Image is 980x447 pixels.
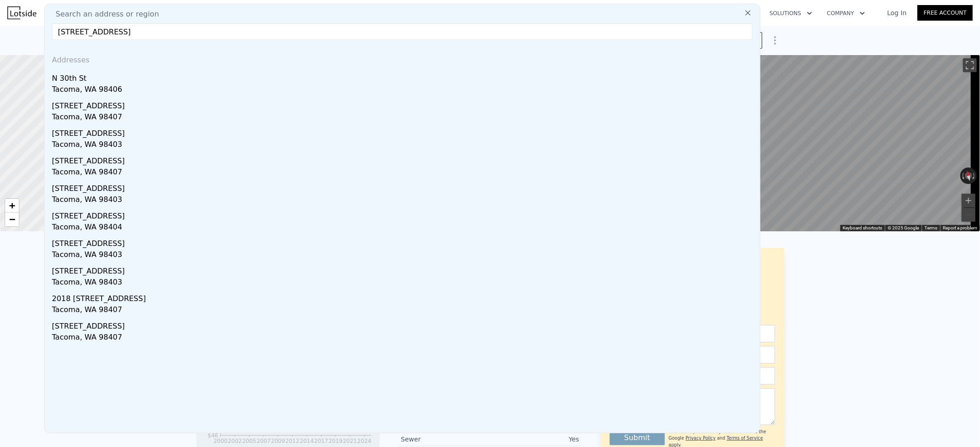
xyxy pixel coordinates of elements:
[972,168,977,184] button: Rotate clockwise
[52,124,756,139] div: [STREET_ADDRESS]
[300,438,314,444] tspan: 2014
[52,179,756,194] div: [STREET_ADDRESS]
[7,6,36,19] img: Lotside
[52,277,756,290] div: Tacoma, WA 98403
[9,200,15,211] span: +
[271,438,285,444] tspan: 2009
[242,438,256,444] tspan: 2005
[888,225,919,230] span: © 2025 Google
[52,84,756,97] div: Tacoma, WA 98406
[52,139,756,152] div: Tacoma, WA 98403
[52,167,756,179] div: Tacoma, WA 98407
[208,432,218,439] tspan: $46
[610,430,665,445] button: Submit
[963,167,974,185] button: Reset the view
[52,69,756,84] div: N 30th St
[52,222,756,235] div: Tacoma, WA 98404
[960,168,965,184] button: Rotate counterclockwise
[5,199,19,212] a: Zoom in
[52,152,756,167] div: [STREET_ADDRESS]
[918,5,973,21] a: Free Account
[52,317,756,332] div: [STREET_ADDRESS]
[228,438,242,444] tspan: 2002
[52,207,756,222] div: [STREET_ADDRESS]
[213,438,227,444] tspan: 2000
[962,194,975,207] button: Zoom in
[843,225,882,231] button: Keyboard shortcuts
[52,112,756,124] div: Tacoma, WA 98407
[876,8,918,17] a: Log In
[762,5,820,22] button: Solutions
[490,435,579,444] div: Yes
[285,438,300,444] tspan: 2012
[52,97,756,112] div: [STREET_ADDRESS]
[52,304,756,317] div: Tacoma, WA 98407
[820,5,872,22] button: Company
[329,438,343,444] tspan: 2019
[52,332,756,345] div: Tacoma, WA 98407
[727,436,763,441] a: Terms of Service
[357,438,371,444] tspan: 2024
[48,47,756,69] div: Addresses
[314,438,328,444] tspan: 2017
[9,213,15,225] span: −
[943,225,977,230] a: Report a problem
[52,262,756,277] div: [STREET_ADDRESS]
[343,438,357,444] tspan: 2021
[52,290,756,304] div: 2018 [STREET_ADDRESS]
[256,438,271,444] tspan: 2007
[52,249,756,262] div: Tacoma, WA 98403
[52,235,756,249] div: [STREET_ADDRESS]
[766,31,784,50] button: Show Options
[685,436,715,441] a: Privacy Policy
[963,58,977,72] button: Toggle fullscreen view
[5,212,19,226] a: Zoom out
[52,194,756,207] div: Tacoma, WA 98403
[52,23,753,40] input: Enter an address, city, region, neighborhood or zip code
[401,435,490,444] div: Sewer
[962,208,975,222] button: Zoom out
[924,225,937,230] a: Terms (opens in new tab)
[48,9,159,20] span: Search an address or region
